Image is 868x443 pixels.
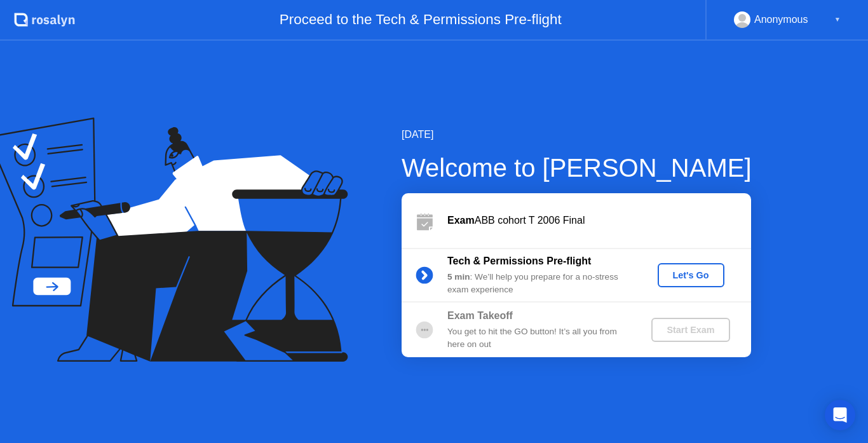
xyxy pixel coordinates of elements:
[663,270,719,280] div: Let's Go
[658,263,724,287] button: Let's Go
[754,11,808,28] div: Anonymous
[656,325,724,335] div: Start Exam
[447,325,630,351] div: You get to hit the GO button! It’s all you from here on out
[447,213,751,228] div: ABB cohort T 2006 Final
[825,400,855,430] div: Open Intercom Messenger
[651,318,729,342] button: Start Exam
[447,310,513,321] b: Exam Takeoff
[447,256,591,266] b: Tech & Permissions Pre-flight
[447,271,630,297] div: : We’ll help you prepare for a no-stress exam experience
[402,127,752,142] div: [DATE]
[834,11,841,28] div: ▼
[402,149,752,187] div: Welcome to [PERSON_NAME]
[447,215,475,226] b: Exam
[447,272,470,282] b: 5 min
